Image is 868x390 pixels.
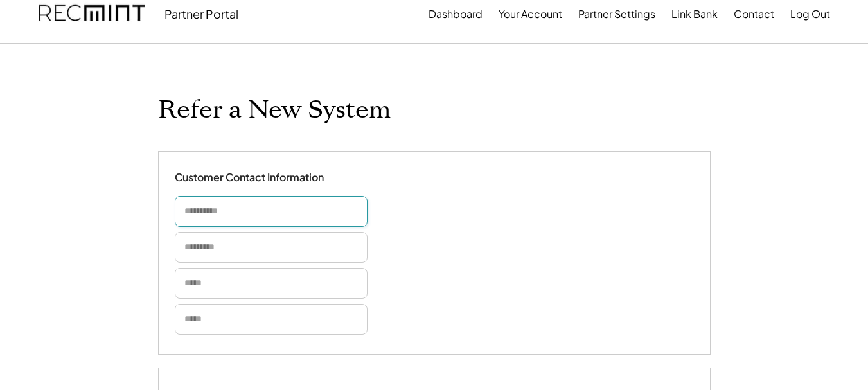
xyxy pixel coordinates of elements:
button: Your Account [499,1,562,27]
div: Customer Contact Information [175,171,324,184]
button: Partner Settings [578,1,655,27]
h1: Refer a New System [158,95,391,125]
button: Contact [734,1,774,27]
button: Link Bank [671,1,718,27]
button: Dashboard [429,1,483,27]
button: Log Out [790,1,830,27]
div: Partner Portal [164,6,238,21]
